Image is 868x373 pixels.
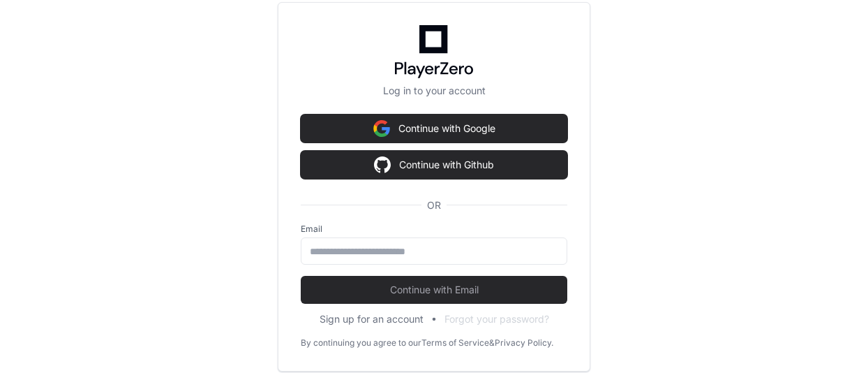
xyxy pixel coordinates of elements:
a: Privacy Policy. [495,337,553,349]
button: Forgot your password? [444,312,549,326]
div: By continuing you agree to our [301,337,421,349]
p: Log in to your account [301,84,567,98]
button: Continue with Github [301,151,567,179]
label: Email [301,224,567,235]
button: Sign up for an account [320,312,424,326]
button: Continue with Email [301,276,567,304]
div: & [489,337,495,349]
a: Terms of Service [421,337,489,349]
img: Sign in with google [374,151,391,179]
button: Continue with Google [301,115,567,142]
span: Continue with Email [301,283,567,297]
span: OR [421,198,447,212]
img: Sign in with google [373,115,390,142]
